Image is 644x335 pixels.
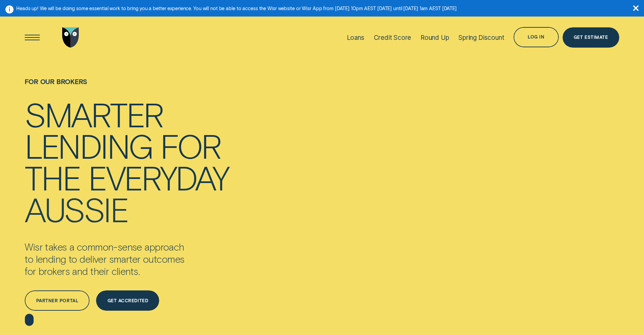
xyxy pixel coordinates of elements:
h1: For Our Brokers [25,78,228,98]
div: for [160,130,221,161]
a: Loans [347,15,364,60]
p: Wisr takes a common-sense approach to lending to deliver smarter outcomes for brokers and their c... [25,240,220,277]
img: Wisr [62,27,79,48]
div: the [25,161,80,193]
h4: Smarter lending for the everyday Aussie [25,98,228,224]
div: Loans [347,34,364,42]
div: Aussie [25,193,128,225]
div: Spring Discount [458,34,504,42]
a: Go to home page [61,15,81,60]
div: Smarter [25,98,163,130]
button: Open Menu [22,27,43,48]
div: lending [25,130,152,161]
a: Spring Discount [458,15,504,60]
div: Credit Score [374,34,411,42]
a: Get Estimate [563,27,619,48]
div: Round Up [421,34,449,42]
a: Get Accredited [96,290,159,311]
a: Credit Score [374,15,411,60]
div: everyday [88,161,228,193]
a: Partner Portal [25,290,90,311]
a: Round Up [421,15,449,60]
button: Log in [514,27,558,47]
